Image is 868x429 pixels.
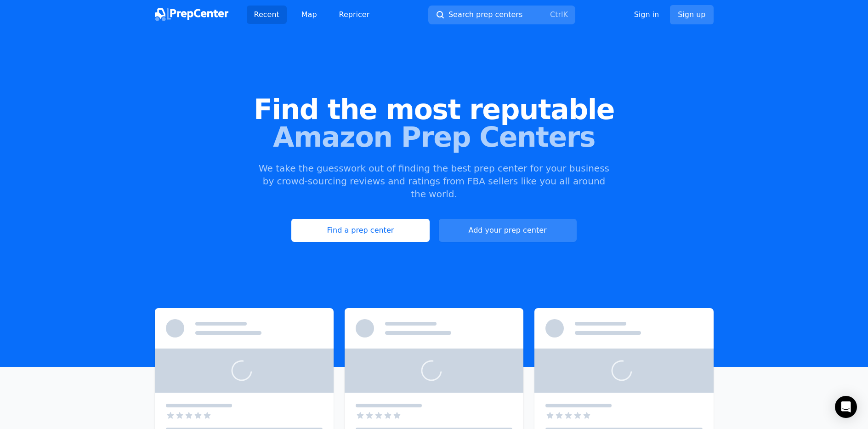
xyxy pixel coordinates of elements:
[15,123,853,151] span: Amazon Prep Centers
[670,5,713,24] a: Sign up
[835,396,857,418] div: Open Intercom Messenger
[291,219,429,242] a: Find a prep center
[448,9,522,20] span: Search prep centers
[247,6,287,24] a: Recent
[294,6,324,24] a: Map
[258,162,611,200] p: We take the guesswork out of finding the best prep center for your business by crowd-sourcing rev...
[550,10,563,19] kbd: Ctrl
[563,10,568,19] kbd: K
[15,96,853,123] span: Find the most reputable
[634,9,659,20] a: Sign in
[332,6,377,24] a: Repricer
[439,219,577,242] a: Add your prep center
[428,6,575,24] button: Search prep centersCtrlK
[155,8,228,21] img: PrepCenter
